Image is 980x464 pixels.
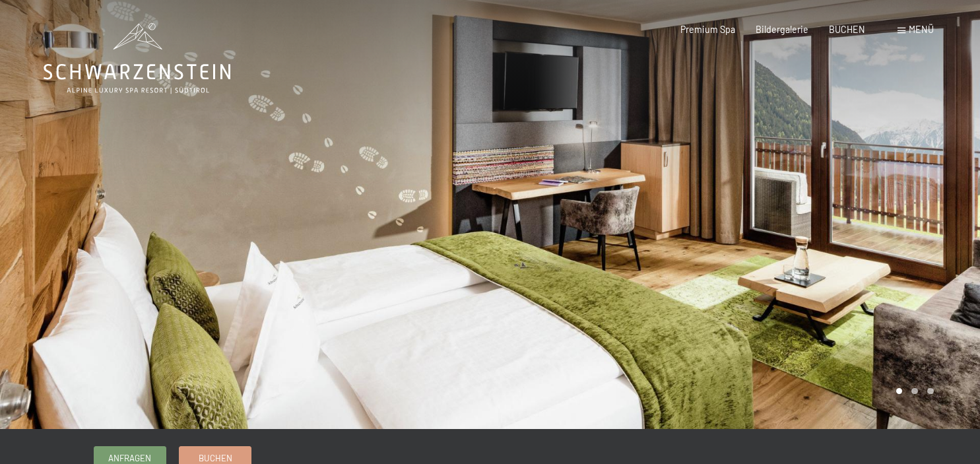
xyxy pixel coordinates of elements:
[680,24,735,35] a: Premium Spa
[756,24,808,35] a: Bildergalerie
[909,24,934,35] span: Menü
[199,452,232,464] span: Buchen
[829,24,865,35] a: BUCHEN
[108,452,151,464] span: Anfragen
